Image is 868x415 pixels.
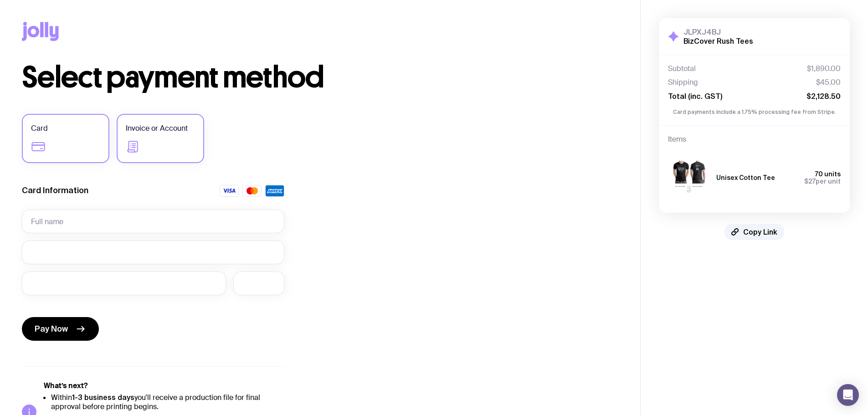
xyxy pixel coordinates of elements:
[743,227,777,236] span: Copy Link
[22,185,88,196] label: Card Information
[668,64,696,73] span: Subtotal
[806,92,841,101] span: $2,128.50
[126,123,188,134] span: Invoice or Account
[242,279,275,287] iframe: Secure CVC input frame
[815,170,841,178] span: 70 units
[31,248,275,256] iframe: Secure card number input frame
[31,279,217,287] iframe: Secure expiration date input frame
[804,178,816,185] span: $27
[22,317,99,341] button: Pay Now
[44,381,284,390] h5: What’s next?
[683,27,753,36] h3: JLPXJ4BJ
[724,224,785,240] button: Copy Link
[683,36,753,46] h2: BizCover Rush Tees
[668,92,722,101] span: Total (inc. GST)
[31,123,48,134] span: Card
[837,384,859,406] div: Open Intercom Messenger
[804,178,841,185] span: per unit
[35,323,68,334] span: Pay Now
[51,393,284,411] li: Within you'll receive a production file for final approval before printing begins.
[716,174,775,181] h3: Unisex Cotton Tee
[816,78,841,87] span: $45.00
[668,135,841,144] h4: Items
[668,78,698,87] span: Shipping
[668,108,841,116] p: Card payments include a 1.75% processing fee from Stripe.
[22,210,284,233] input: Full name
[72,393,134,401] strong: 1-3 business days
[807,64,841,73] span: $1,890.00
[22,63,618,92] h1: Select payment method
